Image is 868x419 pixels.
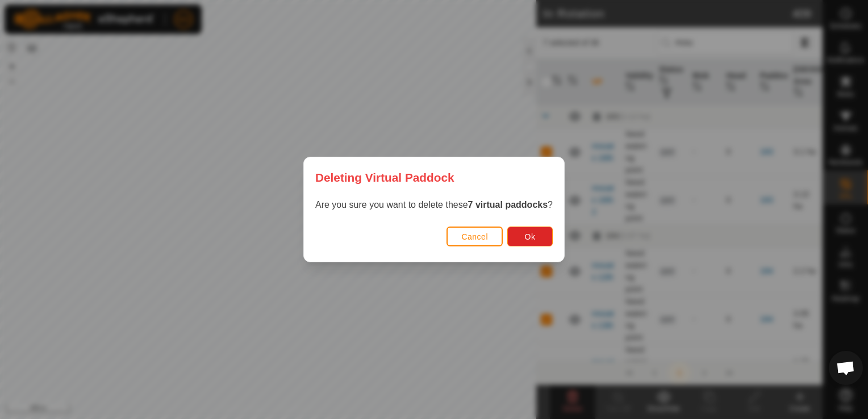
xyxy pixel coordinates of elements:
div: Open chat [829,351,863,385]
span: Cancel [461,232,488,241]
button: Cancel [446,227,503,246]
span: Ok [525,232,536,241]
button: Ok [507,227,553,246]
strong: 7 virtual paddocks [468,200,548,209]
span: Are you sure you want to delete these ? [315,200,553,209]
span: Deleting Virtual Paddock [315,169,454,186]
